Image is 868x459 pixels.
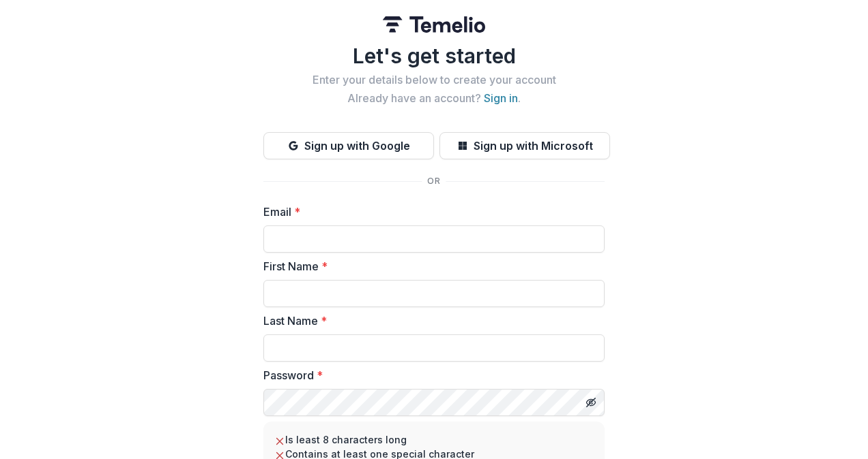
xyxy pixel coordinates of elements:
label: Email [263,204,596,220]
button: Sign up with Google [263,132,434,159]
button: Toggle password visibility [580,392,602,413]
h1: Let's get started [263,44,605,68]
button: Sign up with Microsoft [439,132,610,159]
label: First Name [263,258,596,274]
li: Is least 8 characters long [274,432,594,447]
label: Password [263,367,596,383]
label: Last Name [263,313,596,329]
a: Sign in [484,91,518,105]
h2: Enter your details below to create your account [263,74,605,86]
img: Temelio [383,16,485,33]
h2: Already have an account? . [263,92,605,105]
